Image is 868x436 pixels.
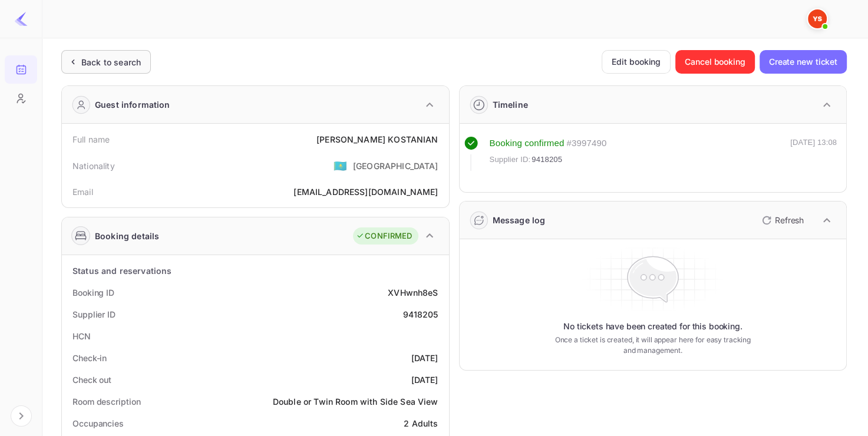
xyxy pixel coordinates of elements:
[675,50,755,74] button: Cancel booking
[760,50,847,74] button: Create new ticket
[95,230,159,242] div: Booking details
[273,395,438,408] div: Double or Twin Room with Side Sea View
[549,335,757,356] p: Once a ticket is created, it will appear here for easy tracking and management.
[72,352,107,364] div: Check-in
[72,186,93,198] div: Email
[388,286,438,299] div: XVHwnh8eS
[808,9,827,28] img: Yandex Support
[493,98,528,111] div: Timeline
[72,308,115,321] div: Supplier ID
[72,417,124,430] div: Occupancies
[755,211,808,230] button: Refresh
[81,56,141,68] div: Back to search
[5,55,37,82] a: Bookings
[11,405,32,427] button: Expand navigation
[72,133,110,146] div: Full name
[602,50,671,74] button: Edit booking
[334,155,347,176] span: United States
[404,417,438,430] div: 2 Adults
[566,137,606,150] div: # 3997490
[775,214,804,226] p: Refresh
[72,160,115,172] div: Nationality
[563,321,742,332] p: No tickets have been created for this booking.
[72,330,91,342] div: HCN
[95,98,170,111] div: Guest information
[356,230,412,242] div: CONFIRMED
[490,137,565,150] div: Booking confirmed
[411,374,438,386] div: [DATE]
[790,137,837,171] div: [DATE] 13:08
[316,133,438,146] div: [PERSON_NAME] KOSTANIAN
[72,286,114,299] div: Booking ID
[5,84,37,111] a: Customers
[402,308,438,321] div: 9418205
[293,186,438,198] div: [EMAIL_ADDRESS][DOMAIN_NAME]
[490,154,531,166] span: Supplier ID:
[72,374,111,386] div: Check out
[411,352,438,364] div: [DATE]
[72,395,140,408] div: Room description
[72,265,171,277] div: Status and reservations
[532,154,562,166] span: 9418205
[14,12,28,26] img: LiteAPI
[353,160,438,172] div: [GEOGRAPHIC_DATA]
[493,214,546,226] div: Message log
